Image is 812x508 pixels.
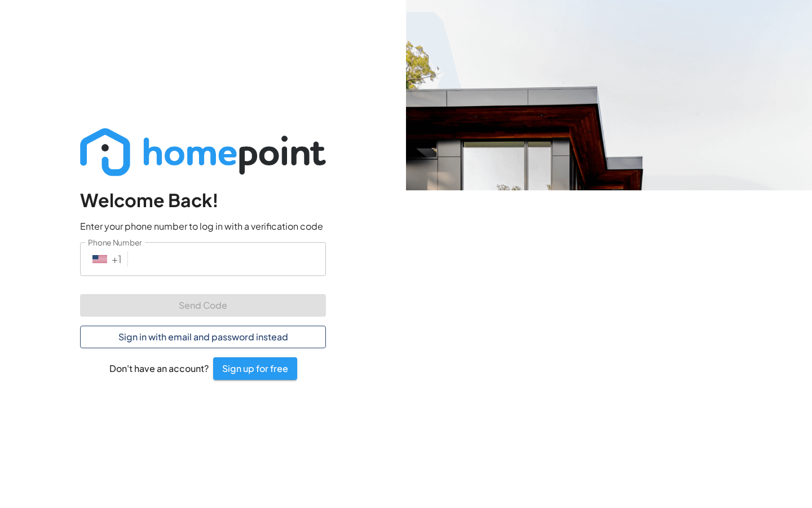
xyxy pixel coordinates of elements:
h4: Welcome Back! [80,189,326,212]
button: Sign up for free [213,357,297,380]
button: Sign in with email and password instead [80,326,326,348]
label: Phone Number [88,237,142,248]
img: Logo [80,128,326,176]
p: Enter your phone number to log in with a verification code [80,220,326,233]
h6: Don't have an account? [109,361,209,375]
